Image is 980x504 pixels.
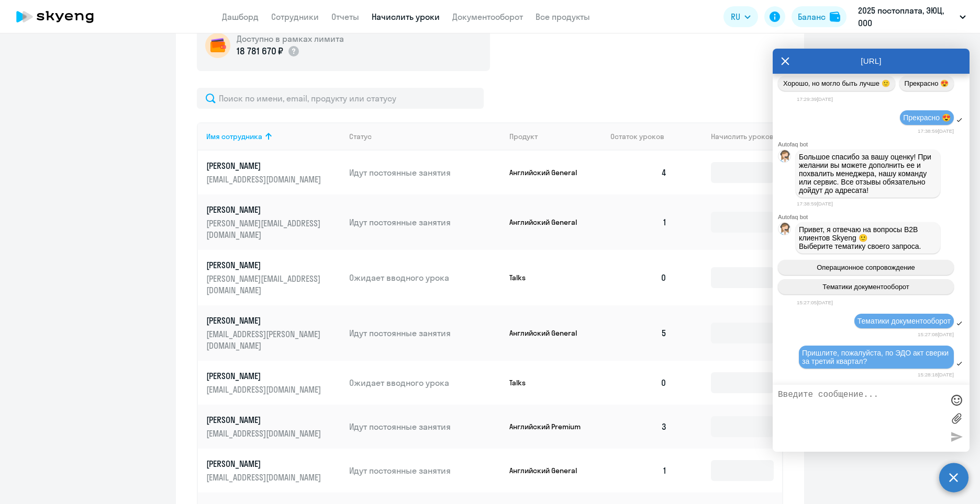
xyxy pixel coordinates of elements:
td: 1 [602,449,675,492]
p: [PERSON_NAME] [206,204,324,215]
img: wallet-circle.png [205,33,230,58]
p: [PERSON_NAME] [206,414,324,426]
span: Тематики документооборот [857,317,951,325]
p: Идут постоянные занятия [349,465,501,476]
p: [EMAIL_ADDRESS][DOMAIN_NAME] [206,174,324,185]
p: Talks [509,273,588,282]
p: [EMAIL_ADDRESS][DOMAIN_NAME] [206,428,324,439]
p: Ожидает вводного урока [349,377,501,388]
div: Продукт [509,132,603,141]
div: Имя сотрудника [206,132,262,141]
time: 15:27:08[DATE] [918,331,954,337]
td: 0 [602,250,675,305]
a: [PERSON_NAME][EMAIL_ADDRESS][DOMAIN_NAME] [206,370,341,395]
div: Баланс [798,10,826,23]
td: 3 [602,405,675,449]
button: 2025 постоплата, ЭЮЦ, ООО [853,4,971,29]
a: [PERSON_NAME][EMAIL_ADDRESS][PERSON_NAME][DOMAIN_NAME] [206,315,341,351]
button: Балансbalance [792,6,847,27]
a: Отчеты [331,12,359,22]
div: Статус [349,132,372,141]
a: [PERSON_NAME][EMAIL_ADDRESS][DOMAIN_NAME] [206,160,341,185]
p: [PERSON_NAME][EMAIL_ADDRESS][DOMAIN_NAME] [206,273,324,296]
div: Autofaq bot [778,214,970,220]
td: 0 [602,361,675,405]
button: Операционное сопровождение [778,260,954,275]
p: [EMAIL_ADDRESS][DOMAIN_NAME] [206,384,324,395]
div: Остаток уроков [610,132,675,141]
input: Поиск по имени, email, продукту или статусу [197,88,484,109]
p: Идут постоянные занятия [349,421,501,432]
span: Операционное сопровождение [817,264,915,271]
button: Прекрасно 😍 [899,76,954,91]
p: Идут постоянные занятия [349,327,501,339]
p: Идут постоянные занятия [349,216,501,228]
span: Прекрасно 😍 [903,113,951,122]
p: Английский General [509,217,588,227]
p: 18 781 670 ₽ [237,44,283,58]
td: 4 [602,151,675,194]
button: Хорошо, но могло быть лучше 🙂 [778,76,895,91]
div: Продукт [509,132,538,141]
div: Autofaq bot [778,141,970,147]
span: RU [731,10,740,23]
p: [EMAIL_ADDRESS][PERSON_NAME][DOMAIN_NAME] [206,328,324,351]
a: [PERSON_NAME][PERSON_NAME][EMAIL_ADDRESS][DOMAIN_NAME] [206,204,341,240]
p: Идут постоянные занятия [349,167,501,178]
a: Дашборд [222,12,259,22]
td: 1 [602,194,675,250]
a: [PERSON_NAME][PERSON_NAME][EMAIL_ADDRESS][DOMAIN_NAME] [206,259,341,296]
p: 2025 постоплата, ЭЮЦ, ООО [858,4,955,29]
p: [PERSON_NAME] [206,370,324,382]
time: 17:38:59[DATE] [797,201,833,207]
time: 17:29:39[DATE] [797,96,833,102]
time: 17:38:59[DATE] [918,128,954,134]
p: [PERSON_NAME] [206,160,324,171]
p: Английский General [509,328,588,338]
span: Пришлите, пожалуйста, по ЭДО акт сверки за третий квартал? [802,349,951,365]
img: bot avatar [778,223,792,238]
a: [PERSON_NAME][EMAIL_ADDRESS][DOMAIN_NAME] [206,414,341,439]
span: Тематики документооборот [822,283,909,291]
td: 5 [602,305,675,361]
p: Talks [509,378,588,387]
div: Статус [349,132,501,141]
p: Ожидает вводного урока [349,272,501,283]
span: Большое спасибо за вашу оценку! При желании вы можете дополнить ее и похвалить менеджера, нашу ко... [799,153,933,194]
h5: Доступно в рамках лимита [237,33,344,44]
th: Начислить уроков [675,122,782,151]
p: [PERSON_NAME] [206,315,324,326]
a: Сотрудники [271,12,319,22]
p: Английский General [509,168,588,177]
label: Лимит 10 файлов [949,410,964,426]
time: 15:27:05[DATE] [797,300,833,305]
a: [PERSON_NAME][EMAIL_ADDRESS][DOMAIN_NAME] [206,458,341,483]
p: Английский General [509,466,588,475]
span: Привет, я отвечаю на вопросы B2B клиентов Skyeng 🙂 Выберите тематику своего запроса. [799,225,921,250]
p: [PERSON_NAME] [206,259,324,271]
button: RU [723,6,758,27]
img: balance [830,12,840,22]
p: Английский Premium [509,422,588,431]
span: Прекрасно 😍 [905,79,949,87]
div: Имя сотрудника [206,132,341,141]
button: Тематики документооборот [778,279,954,294]
a: Начислить уроки [372,12,440,22]
time: 15:28:18[DATE] [918,372,954,377]
a: Документооборот [452,12,523,22]
p: [PERSON_NAME][EMAIL_ADDRESS][DOMAIN_NAME] [206,217,324,240]
span: Остаток уроков [610,132,664,141]
p: [PERSON_NAME] [206,458,324,469]
img: bot avatar [778,150,792,165]
span: Хорошо, но могло быть лучше 🙂 [783,79,890,87]
p: [EMAIL_ADDRESS][DOMAIN_NAME] [206,472,324,483]
a: Все продукты [536,12,590,22]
